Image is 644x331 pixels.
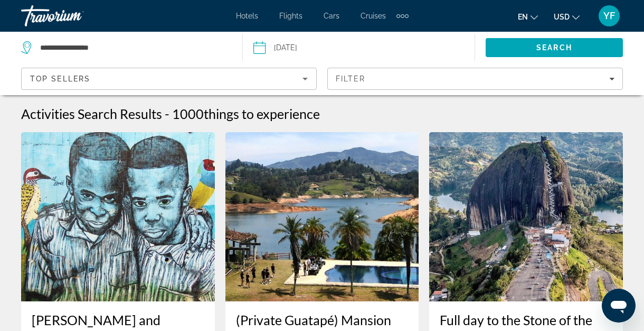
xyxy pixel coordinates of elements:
span: things to experience [204,106,320,122]
span: Search [536,43,572,52]
span: USD [554,13,570,21]
button: Change language [518,9,538,24]
button: User Menu [595,5,623,27]
span: Filter [336,75,366,83]
a: Cars [324,12,339,20]
img: Full day to the Stone of the Peñol and Guatape from Medellin [429,132,623,301]
img: Pablo and Comuna 13 with Cable Car [21,132,215,301]
button: Change currency [554,9,580,24]
span: Top Sellers [30,75,90,83]
span: YF [603,11,615,21]
a: Flights [279,12,302,20]
img: (Private Guatapé) Mansion Pablo Escobar+Paintball+Cuatrimoto+Boat [225,132,419,301]
a: Cruises [361,12,386,20]
button: Search [486,38,623,57]
button: Extra navigation items [396,7,409,24]
h1: Activities Search Results [21,106,162,122]
button: [DATE]Date: Nov 21, 2025 [253,32,475,63]
a: Hotels [236,12,258,20]
span: - [165,106,169,122]
iframe: Button to launch messaging window [602,289,636,323]
input: Search destination [39,40,232,56]
button: Filters [327,68,623,90]
h2: 1000 [172,106,320,122]
mat-select: Sort by [30,72,308,85]
span: en [518,13,528,21]
a: Travorium [21,2,127,30]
